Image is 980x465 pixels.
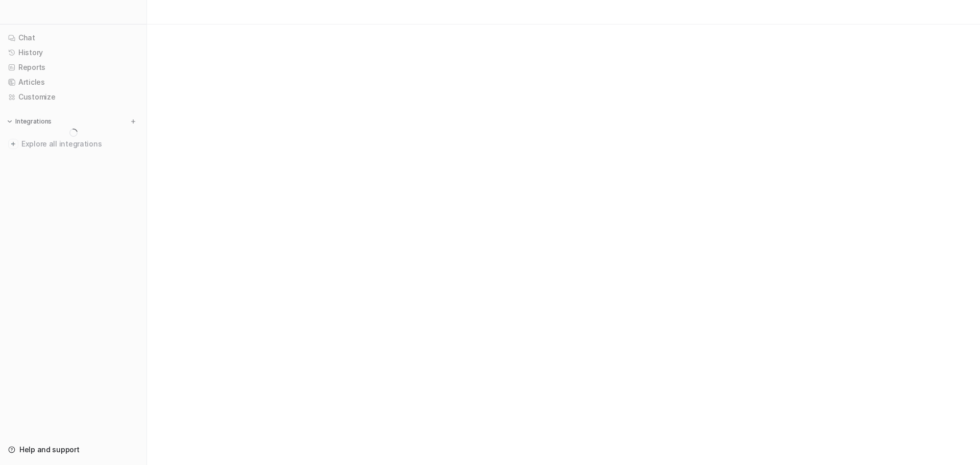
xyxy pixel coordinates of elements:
img: expand menu [6,118,13,125]
p: Integrations [15,117,52,126]
a: Customize [4,90,142,104]
img: explore all integrations [8,139,18,149]
a: Explore all integrations [4,137,142,151]
button: Integrations [4,116,55,127]
a: Reports [4,60,142,75]
a: Chat [4,31,142,45]
img: menu_add.svg [130,118,137,125]
a: History [4,45,142,60]
span: Explore all integrations [21,136,138,152]
a: Articles [4,75,142,89]
a: Help and support [4,443,142,457]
